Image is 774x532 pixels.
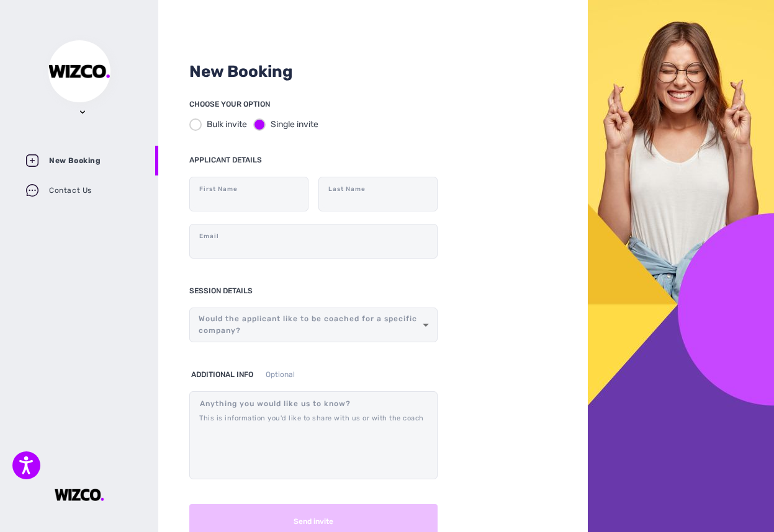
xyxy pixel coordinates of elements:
h2: New Booking [189,62,557,82]
img: IauMAAAAASUVORK5CYII= [55,489,104,501]
div: ​ [194,311,433,339]
p: ADDITIONAL INFO [191,367,253,382]
img: chevron.5429b6f7.svg [80,110,85,115]
img: booking-menu.9b7fd395.svg [25,153,40,168]
p: CHOOSE YOUR OPTION [189,97,438,112]
div: Single invite [271,118,318,131]
img: contact-us-menu.69139232.svg [25,183,40,198]
p: Optional [266,367,295,382]
img: IauMAAAAASUVORK5CYII= [48,64,110,78]
div: Bulk invite [207,118,247,131]
p: SESSION DETAILS [189,283,253,298]
p: APPLICANT DETAILS [189,153,438,167]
